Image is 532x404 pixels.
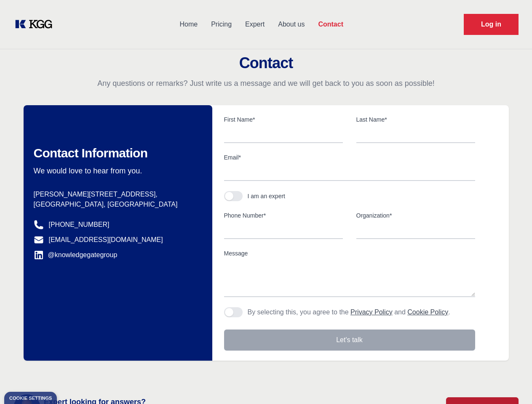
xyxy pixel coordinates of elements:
p: We would love to hear from you. [34,166,199,176]
label: Organization* [356,211,475,220]
a: Home [173,13,204,35]
p: Any questions or remarks? Just write us a message and we will get back to you as soon as possible! [10,78,522,88]
button: Let's talk [224,330,475,351]
a: Request Demo [464,14,519,35]
a: Contact [311,13,350,35]
a: About us [271,13,311,35]
label: First Name* [224,115,343,124]
a: Cookie Policy [407,308,448,316]
a: [EMAIL_ADDRESS][DOMAIN_NAME] [49,235,163,245]
p: [PERSON_NAME][STREET_ADDRESS], [34,189,199,199]
label: Message [224,249,475,258]
a: Expert [238,13,271,35]
div: Cookie settings [9,396,52,401]
p: [GEOGRAPHIC_DATA], [GEOGRAPHIC_DATA] [34,199,199,210]
a: @knowledgegategroup [34,250,118,260]
div: I am an expert [248,192,286,200]
a: Pricing [204,13,238,35]
a: KOL Knowledge Platform: Talk to Key External Experts (KEE) [13,18,59,31]
label: Email* [224,153,475,162]
h2: Contact [10,55,522,72]
iframe: Chat Widget [490,364,532,404]
a: Privacy Policy [350,308,393,316]
label: Phone Number* [224,211,343,220]
a: [PHONE_NUMBER] [49,220,110,230]
label: Last Name* [356,115,475,124]
p: By selecting this, you agree to the and . [248,307,450,317]
h2: Contact Information [34,146,199,161]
